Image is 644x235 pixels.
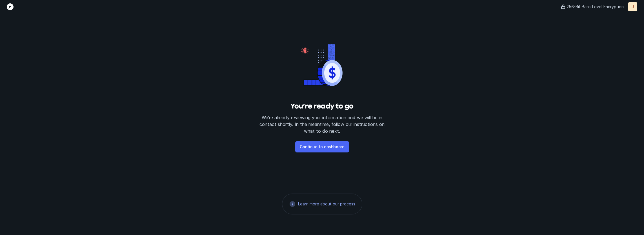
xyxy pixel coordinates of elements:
button: Continue to dashboard [295,141,349,152]
p: We’re already reviewing your information and we will be in contact shortly. In the meantime, foll... [259,114,385,134]
img: 21d95410f660ccd52279b82b2de59a72.svg [289,201,296,207]
a: Learn more about our process [298,201,355,207]
h3: You’re ready to go [259,102,385,111]
p: 256-Bit Bank-Level Encryption [567,4,624,10]
p: Continue to dashboard [300,143,345,150]
p: J [632,4,634,10]
button: J [628,2,637,11]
